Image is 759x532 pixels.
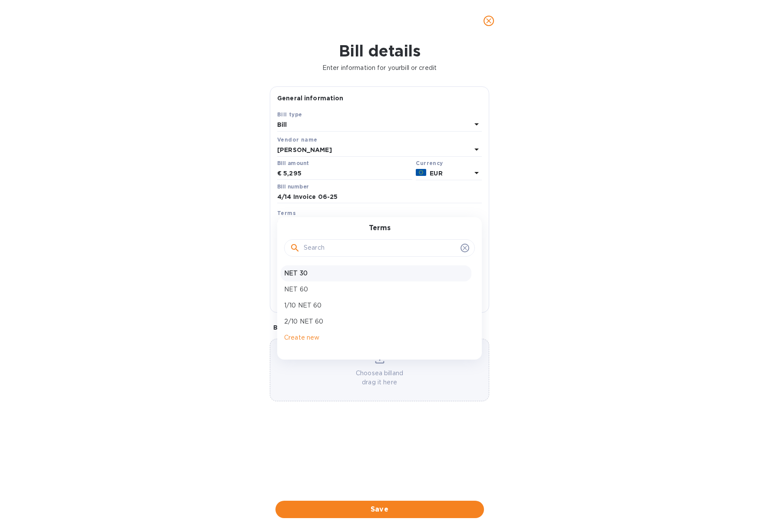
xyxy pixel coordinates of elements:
div: € [277,167,283,180]
b: [PERSON_NAME] [277,146,332,153]
b: Bill [277,121,287,128]
button: Save [275,501,484,518]
p: Enter information for your bill or credit [7,63,752,73]
span: Save [282,504,477,515]
b: Currency [416,160,443,166]
input: Search [304,241,457,254]
button: close [478,10,499,31]
p: Create new [284,333,468,342]
p: 2/10 NET 60 [284,317,468,326]
p: 1/10 NET 60 [284,301,468,310]
input: Enter bill number [277,191,482,204]
p: Select terms [277,219,316,228]
b: EUR [430,170,442,177]
h3: Terms [369,224,391,232]
label: Bill amount [277,161,308,166]
p: NET 30 [284,269,468,278]
p: Bill image [273,323,486,332]
b: Vendor name [277,136,317,143]
p: Choose a bill and drag it here [270,369,489,387]
p: NET 60 [284,285,468,294]
label: Bill number [277,184,308,189]
b: General information [277,95,344,102]
input: € Enter bill amount [283,167,412,180]
b: Bill type [277,111,302,118]
h1: Bill details [7,42,752,60]
b: Terms [277,210,296,216]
